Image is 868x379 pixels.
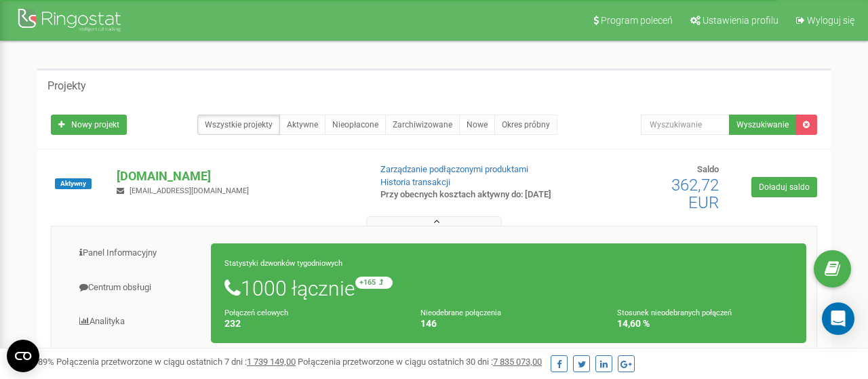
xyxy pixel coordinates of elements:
a: Nowe [459,115,495,135]
span: Połączenia przetworzone w ciągu ostatnich 7 dni : [56,357,296,367]
a: Zarchiwizowane [385,115,460,135]
span: [EMAIL_ADDRESS][DOMAIN_NAME] [130,186,249,195]
span: Saldo [697,164,719,174]
span: Aktywny [55,178,92,189]
p: Przy obecnych kosztach aktywny do: [DATE] [380,188,557,201]
span: Program poleceń [601,15,673,26]
span: 362,72 EUR [671,176,719,212]
a: Środki [62,340,212,373]
a: Historia transakcji [380,177,450,187]
span: Ustawienia profilu [703,15,778,26]
p: [DOMAIN_NAME] [117,167,359,185]
u: 7 835 073,00 [493,357,542,367]
button: Open CMP widget [7,340,39,372]
small: Nieodebrane połączenia [420,308,501,317]
input: Wyszukiwanie [641,115,730,135]
small: Połączeń celowych [224,308,288,317]
h4: 146 [420,319,596,329]
div: Open Intercom Messenger [822,302,854,335]
a: Nowy projekt [51,115,127,135]
small: Statystyki dzwonków tygodniowych [224,259,342,268]
h4: 232 [224,319,400,329]
h4: 14,60 % [617,319,793,329]
button: Wyszukiwanie [729,115,796,135]
a: Nieopłacone [325,115,386,135]
a: Wszystkie projekty [197,115,280,135]
small: +165 [355,277,393,289]
span: Wyloguj się [807,15,854,26]
a: Aktywne [279,115,325,135]
a: Centrum obsługi [62,271,212,304]
a: Okres próbny [494,115,557,135]
a: Doładuj saldo [751,177,817,197]
span: Połączenia przetworzone w ciągu ostatnich 30 dni : [298,357,542,367]
h5: Projekty [47,80,86,92]
small: Stosunek nieodebranych połączeń [617,308,732,317]
u: 1 739 149,00 [247,357,296,367]
a: Panel Informacyjny [62,237,212,270]
a: Zarządzanie podłączonymi produktami [380,164,528,174]
h1: 1000 łącznie [224,277,793,300]
a: Analityka [62,305,212,338]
